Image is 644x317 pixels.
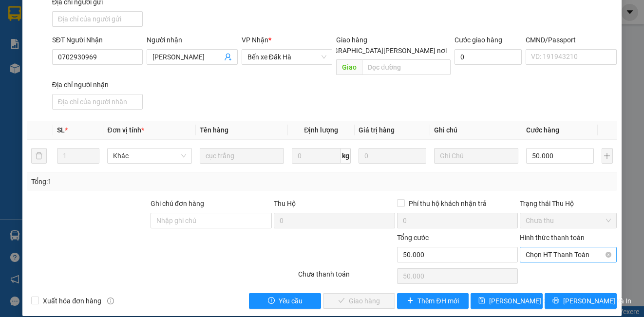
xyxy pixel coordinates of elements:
[151,213,272,228] input: Ghi chú đơn hàng
[314,45,451,56] span: [GEOGRAPHIC_DATA][PERSON_NAME] nơi
[274,200,296,207] span: Thu Hộ
[417,296,458,306] span: Thêm ĐH mới
[31,176,249,187] div: Tổng: 1
[552,297,559,305] span: printer
[268,297,275,305] span: exclamation-circle
[526,35,616,45] div: CMND/Passport
[526,213,610,228] span: Chưa thu
[336,36,367,44] span: Giao hàng
[397,293,469,309] button: plusThêm ĐH mới
[52,94,143,110] input: Địa chỉ của người nhận
[526,126,559,134] span: Cước hàng
[520,234,585,242] label: Hình thức thanh toán
[297,269,396,286] div: Chưa thanh toán
[39,296,105,306] span: Xuất hóa đơn hàng
[455,36,502,44] label: Cước giao hàng
[430,121,522,140] th: Ghi chú
[359,148,426,164] input: 0
[520,198,616,209] div: Trạng thái Thu Hộ
[52,11,143,27] input: Địa chỉ của người gửi
[471,293,543,309] button: save[PERSON_NAME] đổi
[397,234,429,242] span: Tổng cước
[224,53,232,61] span: user-add
[57,126,65,134] span: SL
[362,59,451,75] input: Dọc đường
[606,252,611,258] span: close-circle
[151,200,204,207] label: Ghi chú đơn hàng
[52,79,143,90] div: Địa chỉ người nhận
[279,296,303,306] span: Yêu cầu
[247,50,326,64] span: Bến xe Đăk Hà
[359,126,395,134] span: Giá trị hàng
[526,247,610,262] span: Chọn HT Thanh Toán
[52,35,143,45] div: SĐT Người Nhận
[249,293,321,309] button: exclamation-circleYêu cầu
[407,297,414,305] span: plus
[341,148,351,164] span: kg
[405,198,491,209] span: Phí thu hộ khách nhận trả
[455,49,522,65] input: Cước giao hàng
[563,296,631,306] span: [PERSON_NAME] và In
[31,148,47,164] button: delete
[336,59,362,75] span: Giao
[602,148,613,164] button: plus
[489,296,552,306] span: [PERSON_NAME] đổi
[200,126,228,134] span: Tên hàng
[323,293,395,309] button: checkGiao hàng
[434,148,518,164] input: Ghi Chú
[107,126,144,134] span: Đơn vị tính
[242,36,268,44] span: VP Nhận
[113,149,186,163] span: Khác
[478,297,485,305] span: save
[147,35,237,45] div: Người nhận
[545,293,617,309] button: printer[PERSON_NAME] và In
[107,298,114,304] span: info-circle
[304,126,338,134] span: Định lượng
[200,148,284,164] input: VD: Bàn, Ghế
